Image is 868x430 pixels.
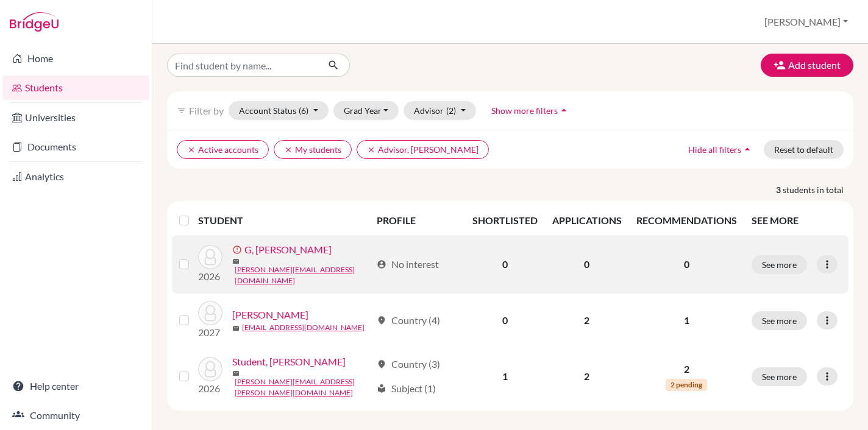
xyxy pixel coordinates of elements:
[465,235,545,294] td: 0
[274,140,352,159] button: clearMy students
[299,105,308,116] span: (6)
[404,101,476,120] button: Advisor(2)
[189,105,224,116] span: Filter by
[235,264,371,286] a: [PERSON_NAME][EMAIL_ADDRESS][DOMAIN_NAME]
[2,403,149,428] a: Community
[198,301,222,325] img: Gupta, Riya
[465,347,545,406] td: 1
[235,376,371,398] a: [PERSON_NAME][EMAIL_ADDRESS][PERSON_NAME][DOMAIN_NAME]
[377,257,439,272] div: No interest
[242,322,365,333] a: [EMAIL_ADDRESS][DOMAIN_NAME]
[752,311,807,330] button: See more
[377,384,386,393] span: local_library
[2,135,149,159] a: Documents
[2,46,149,71] a: Home
[198,381,222,396] p: 2026
[198,269,222,284] p: 2026
[545,235,629,294] td: 0
[752,255,807,274] button: See more
[783,183,853,196] span: students in total
[761,54,853,77] button: Add student
[229,101,329,120] button: Account Status(6)
[481,101,580,120] button: Show more filtersarrow_drop_up
[198,357,222,381] img: Student, Riya
[232,308,308,322] a: [PERSON_NAME]
[377,313,440,328] div: Country (4)
[636,362,737,376] p: 2
[2,105,149,130] a: Universities
[333,101,399,120] button: Grad Year
[744,206,848,235] th: SEE MORE
[232,370,240,377] span: mail
[465,206,545,235] th: SHORTLISTED
[759,10,853,33] button: [PERSON_NAME]
[545,294,629,347] td: 2
[377,359,386,369] span: location_on
[232,354,346,369] a: Student, [PERSON_NAME]
[465,294,545,347] td: 0
[678,140,764,159] button: Hide all filtersarrow_drop_up
[284,146,293,154] i: clear
[558,104,570,116] i: arrow_drop_up
[666,379,707,391] span: 2 pending
[741,143,753,155] i: arrow_drop_up
[776,183,783,196] strong: 3
[10,12,59,32] img: Bridge-U
[629,206,744,235] th: RECOMMENDATIONS
[752,367,807,386] button: See more
[198,325,222,340] p: 2027
[2,374,149,398] a: Help center
[367,146,375,154] i: clear
[636,257,737,272] p: 0
[636,313,737,328] p: 1
[177,105,187,115] i: filter_list
[187,146,196,154] i: clear
[357,140,489,159] button: clearAdvisor, [PERSON_NAME]
[377,315,386,325] span: location_on
[545,347,629,406] td: 2
[377,357,440,372] div: Country (3)
[167,54,318,77] input: Find student by name...
[369,206,465,235] th: PROFILE
[764,140,844,159] button: Reset to default
[377,381,436,396] div: Subject (1)
[244,242,332,257] a: G, [PERSON_NAME]
[377,259,386,269] span: account_circle
[491,105,558,116] span: Show more filters
[688,144,741,155] span: Hide all filters
[198,206,369,235] th: STUDENT
[177,140,269,159] button: clearActive accounts
[232,258,240,265] span: mail
[2,76,149,100] a: Students
[232,325,240,332] span: mail
[232,245,244,255] span: error_outline
[198,245,222,269] img: G, Tanmay
[446,105,456,116] span: (2)
[545,206,629,235] th: APPLICATIONS
[2,164,149,189] a: Analytics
